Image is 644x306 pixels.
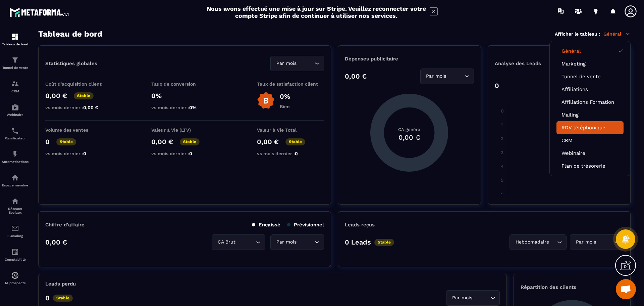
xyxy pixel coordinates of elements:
p: 0% [280,92,290,100]
p: 0% [151,92,218,100]
span: Par mois [275,60,298,67]
a: CRM [561,137,619,143]
p: Stable [374,239,394,246]
tspan: 0 [500,108,503,114]
p: Bien [280,104,290,109]
img: email [11,224,19,232]
tspan: 2 [500,136,503,141]
a: schedulerschedulerPlanificateur [2,122,29,145]
p: Automatisations [2,160,29,164]
p: 0,00 € [345,72,367,80]
tspan: 3 [500,150,503,155]
p: 0 [495,82,499,90]
a: Mailing [561,112,619,118]
div: Search for option [420,69,474,84]
a: accountantaccountantComptabilité [2,243,29,266]
p: E-mailing [2,234,29,238]
p: Leads reçus [345,222,375,228]
p: Valeur à Vie (LTV) [151,127,218,133]
a: social-networksocial-networkRéseaux Sociaux [2,192,29,219]
a: automationsautomationsAutomatisations [2,145,29,169]
p: Tunnel de vente [2,66,29,70]
p: 0,00 € [151,138,173,146]
p: Chiffre d’affaire [45,222,85,228]
span: Par mois [450,294,474,302]
img: automations [11,271,19,279]
p: Taux de conversion [151,81,218,87]
img: formation [11,33,19,41]
a: emailemailE-mailing [2,219,29,243]
span: 0 [295,151,298,156]
span: 0 [83,151,86,156]
img: automations [11,103,19,111]
div: Search for option [446,290,500,306]
span: 0% [189,105,197,110]
p: Afficher le tableau : [555,31,600,37]
input: Search for option [597,238,612,246]
a: RDV téléphonique [561,125,619,131]
p: Volume des ventes [45,127,112,133]
span: Par mois [425,73,448,80]
tspan: 1 [500,122,502,127]
div: Search for option [570,234,624,250]
a: Marketing [561,61,619,67]
img: automations [11,150,19,158]
input: Search for option [474,294,489,302]
p: vs mois dernier : [151,105,218,110]
p: vs mois dernier : [257,151,324,156]
input: Search for option [298,60,313,67]
p: Répartition des clients [521,284,624,290]
span: Par mois [574,238,597,246]
p: vs mois dernier : [45,105,112,110]
p: Planificateur [2,136,29,140]
a: Ouvrir le chat [616,279,636,299]
h3: Tableau de bord [38,29,102,39]
tspan: 6 [500,191,503,197]
p: CRM [2,89,29,93]
p: Stable [285,138,305,145]
p: Réseaux Sociaux [2,207,29,214]
img: scheduler [11,127,19,135]
p: Général [603,31,631,37]
a: Affiliations Formation [561,99,619,105]
a: formationformationTableau de bord [2,28,29,51]
p: 0,00 € [257,138,279,146]
img: b-badge-o.b3b20ee6.svg [257,92,275,110]
img: automations [11,174,19,182]
div: Search for option [509,234,567,250]
p: 0 [45,138,50,146]
p: vs mois dernier : [45,151,112,156]
div: Search for option [270,56,324,71]
span: Par mois [275,238,298,246]
a: Tunnel de vente [561,74,619,80]
a: automationsautomationsWebinaire [2,98,29,122]
p: Stable [56,138,76,145]
img: logo [9,6,70,18]
p: 0,00 € [45,92,67,100]
a: Webinaire [561,150,619,156]
a: automationsautomationsEspace membre [2,169,29,192]
p: Encaissé [252,222,280,228]
p: 0,00 € [45,238,67,246]
div: Search for option [270,234,324,250]
p: Webinaire [2,113,29,117]
p: IA prospects [2,281,29,285]
a: formationformationTunnel de vente [2,51,29,75]
input: Search for option [448,73,463,80]
p: Coût d'acquisition client [45,81,112,87]
p: Dépenses publicitaire [345,56,474,62]
p: Valeur à Vie Total [257,127,324,133]
p: Taux de satisfaction client [257,81,324,87]
img: formation [11,80,19,88]
p: Prévisionnel [287,222,324,228]
input: Search for option [237,238,254,246]
img: formation [11,56,19,64]
p: Stable [53,295,73,302]
input: Search for option [298,238,313,246]
a: Plan de trésorerie [561,163,619,169]
p: Statistiques globales [45,60,97,67]
tspan: 4 [500,164,503,169]
span: 0 [189,151,192,156]
p: Stable [74,92,94,99]
tspan: 5 [500,177,503,183]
